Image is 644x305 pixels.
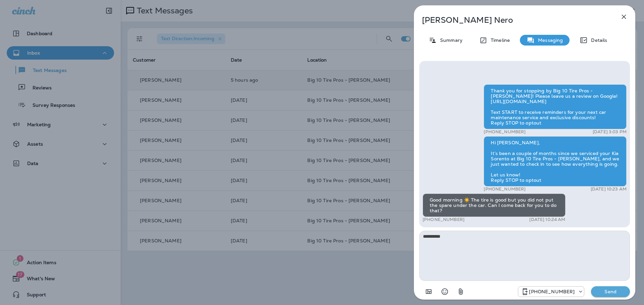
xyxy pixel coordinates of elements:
[591,286,630,297] button: Send
[487,37,510,43] p: Timeline
[591,186,627,192] p: [DATE] 10:23 AM
[422,285,435,298] button: Add in a premade template
[518,288,584,296] div: +1 (601) 808-4206
[596,289,625,295] p: Send
[438,285,451,298] button: Select an emoji
[422,15,605,25] p: [PERSON_NAME] Nero
[484,136,627,186] div: Hi [PERSON_NAME], It’s been a couple of months since we serviced your Kia Sorento at Big 10 Tire ...
[535,37,563,43] p: Messaging
[423,217,465,222] p: [PHONE_NUMBER]
[423,194,566,217] div: Good morning ☀️ The tire is good but you did not put the spare under the car. Can I come back for...
[484,84,627,129] div: Thank you for stopping by Big 10 Tire Pros - [PERSON_NAME]! Please leave us a review on Google! [...
[529,289,575,294] p: [PHONE_NUMBER]
[593,129,627,135] p: [DATE] 3:03 PM
[437,37,463,43] p: Summary
[484,129,526,135] p: [PHONE_NUMBER]
[588,37,607,43] p: Details
[529,217,565,222] p: [DATE] 10:24 AM
[484,186,526,192] p: [PHONE_NUMBER]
